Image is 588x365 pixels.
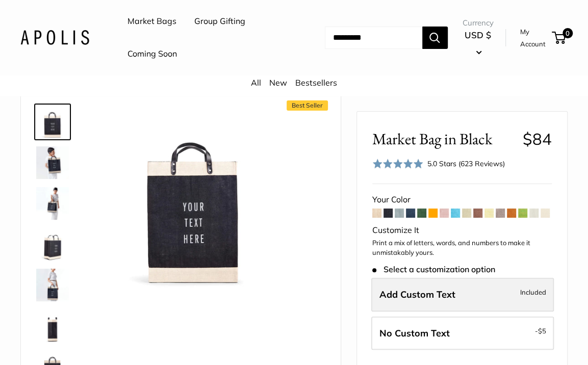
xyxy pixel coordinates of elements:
span: Best Seller [287,100,328,111]
a: All [251,77,261,88]
label: Leave Blank [371,317,554,350]
a: My Account [520,25,548,50]
a: Market Bag in Black [34,185,71,222]
span: $5 [538,327,546,335]
img: Market Bag in Black [36,269,69,301]
div: Customize It [372,223,552,238]
a: Market Bag in Black [34,144,71,181]
a: Coming Soon [127,46,177,62]
img: Market Bag in Black [36,146,69,179]
img: Market Bag in Black [36,106,69,138]
label: Add Custom Text [371,278,554,311]
span: No Custom Text [379,327,450,339]
a: Market Bags [127,14,176,29]
img: Market Bag in Black [36,228,69,260]
span: Currency [463,16,494,30]
span: Included [520,286,546,298]
a: Market Bag in Black [34,267,71,303]
span: Add Custom Text [379,289,455,300]
p: Print a mix of letters, words, and numbers to make it unmistakably yours. [372,238,552,258]
a: Market Bag in Black [34,307,71,344]
a: Market Bag in Black [34,103,71,140]
span: USD $ [465,30,491,40]
a: 0 [553,32,566,44]
a: Group Gifting [194,14,245,29]
img: Apolis [20,30,89,45]
button: USD $ [463,27,494,60]
span: Market Bag in Black [372,129,515,148]
div: Your Color [372,192,552,207]
span: $84 [523,129,552,149]
img: Market Bag in Black [103,106,284,287]
span: - [535,325,546,337]
input: Search... [325,27,422,49]
div: 5.0 Stars (623 Reviews) [427,158,504,169]
span: 0 [563,28,573,38]
a: Market Bag in Black [34,226,71,263]
span: Select a customization option [372,265,495,274]
button: Search [422,27,448,49]
a: Bestsellers [295,77,337,88]
img: Market Bag in Black [36,309,69,342]
a: New [269,77,287,88]
img: Market Bag in Black [36,187,69,220]
div: 5.0 Stars (623 Reviews) [372,157,505,171]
